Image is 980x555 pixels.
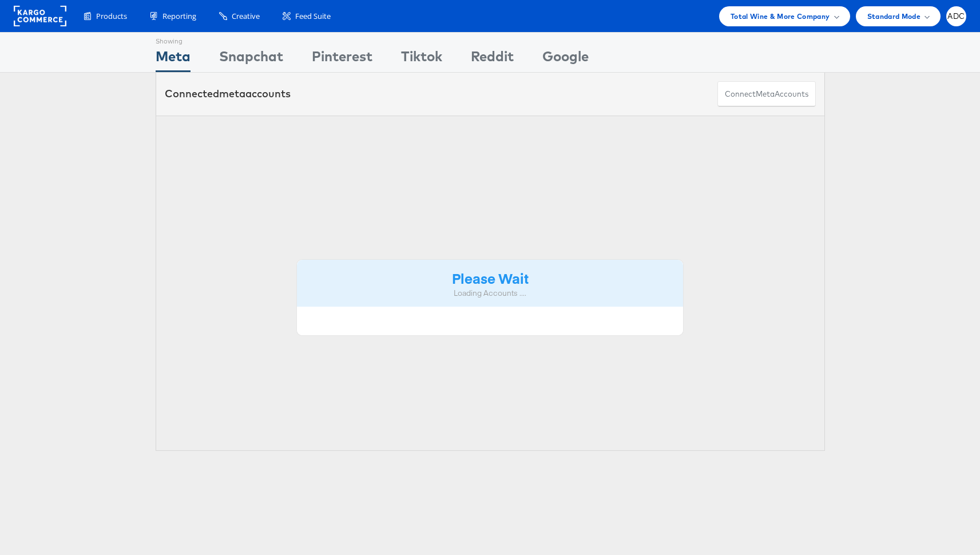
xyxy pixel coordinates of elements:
[156,46,191,72] div: Meta
[232,11,260,22] span: Creative
[96,11,127,22] span: Products
[401,46,442,72] div: Tiktok
[219,87,245,100] span: meta
[756,89,775,100] span: meta
[867,10,921,22] span: Standard Mode
[947,13,965,20] span: ADC
[731,10,830,22] span: Total Wine & More Company
[162,11,196,22] span: Reporting
[219,46,283,72] div: Snapchat
[717,81,816,107] button: ConnectmetaAccounts
[156,33,191,46] div: Showing
[165,86,291,101] div: Connected accounts
[295,11,331,22] span: Feed Suite
[471,46,514,72] div: Reddit
[305,288,675,299] div: Loading Accounts ....
[542,46,589,72] div: Google
[452,268,529,287] strong: Please Wait
[312,46,372,72] div: Pinterest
